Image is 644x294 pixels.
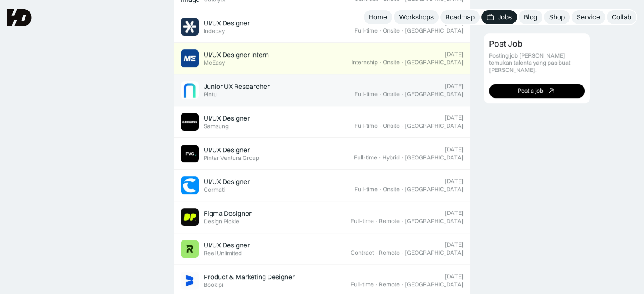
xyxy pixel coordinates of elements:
[440,10,480,24] a: Roadmap
[375,217,378,225] div: ·
[405,122,464,129] div: [GEOGRAPHIC_DATA]
[204,27,225,35] div: Indepay
[524,13,537,22] div: Blog
[181,208,199,226] img: Job Image
[401,249,404,256] div: ·
[572,10,605,24] a: Service
[369,13,387,22] div: Home
[378,154,381,161] div: ·
[181,176,199,194] img: Job Image
[181,272,199,289] img: Job Image
[351,217,374,225] div: Full-time
[204,209,252,218] div: Figma Designer
[354,186,378,193] div: Full-time
[204,154,259,162] div: Pintar Ventura Group
[405,186,464,193] div: [GEOGRAPHIC_DATA]
[181,145,199,162] img: Job Image
[204,281,223,289] div: Bookipi
[204,177,250,186] div: UI/UX Designer
[181,240,199,258] img: Job Image
[204,186,225,193] div: Cermati
[174,138,470,170] a: Job ImageUI/UX DesignerPintar Ventura Group[DATE]Full-time·Hybrid·[GEOGRAPHIC_DATA]
[379,122,382,129] div: ·
[401,217,404,225] div: ·
[405,281,464,288] div: [GEOGRAPHIC_DATA]
[489,39,522,49] div: Post Job
[489,84,585,98] a: Post a job
[174,74,470,106] a: Job ImageJunior UX ResearcherPintu[DATE]Full-time·Onsite·[GEOGRAPHIC_DATA]
[379,91,382,98] div: ·
[518,88,543,95] div: Post a job
[174,201,470,233] a: Job ImageFigma DesignerDesign Pickle[DATE]Full-time·Remote·[GEOGRAPHIC_DATA]
[394,10,439,24] a: Workshops
[204,250,242,257] div: Reel Unlimited
[351,249,374,256] div: Contract
[577,13,600,22] div: Service
[181,49,199,67] img: Job Image
[401,91,404,98] div: ·
[204,146,250,154] div: UI/UX Designer
[445,273,464,280] div: [DATE]
[204,123,229,130] div: Samsung
[489,52,585,74] div: Posting job [PERSON_NAME] temukan talenta yang pas buat [PERSON_NAME].
[405,249,464,256] div: [GEOGRAPHIC_DATA]
[204,59,225,66] div: McEasy
[445,241,464,248] div: [DATE]
[498,13,512,22] div: Jobs
[383,27,400,34] div: Onsite
[375,249,378,256] div: ·
[401,122,404,129] div: ·
[204,19,250,27] div: UI/UX Designer
[401,59,404,66] div: ·
[445,82,464,90] div: [DATE]
[174,43,470,74] a: Job ImageUI/UX Designer InternMcEasy[DATE]Internship·Onsite·[GEOGRAPHIC_DATA]
[379,281,400,288] div: Remote
[379,59,382,66] div: ·
[354,122,378,129] div: Full-time
[405,59,464,66] div: [GEOGRAPHIC_DATA]
[174,106,470,138] a: Job ImageUI/UX DesignerSamsung[DATE]Full-time·Onsite·[GEOGRAPHIC_DATA]
[204,50,269,59] div: UI/UX Designer Intern
[354,154,377,161] div: Full-time
[405,91,464,98] div: [GEOGRAPHIC_DATA]
[204,218,239,225] div: Design Pickle
[204,272,295,281] div: Product & Marketing Designer
[612,13,631,22] div: Collab
[354,27,378,34] div: Full-time
[383,122,400,129] div: Onsite
[383,59,400,66] div: Onsite
[445,19,464,26] div: [DATE]
[181,81,199,99] img: Job Image
[364,10,392,24] a: Home
[405,154,464,161] div: [GEOGRAPHIC_DATA]
[375,281,378,288] div: ·
[181,18,199,36] img: Job Image
[399,13,434,22] div: Workshops
[383,91,400,98] div: Onsite
[544,10,570,24] a: Shop
[383,186,400,193] div: Onsite
[445,51,464,58] div: [DATE]
[445,114,464,121] div: [DATE]
[204,91,217,98] div: Pintu
[351,281,374,288] div: Full-time
[174,170,470,201] a: Job ImageUI/UX DesignerCermati[DATE]Full-time·Onsite·[GEOGRAPHIC_DATA]
[481,10,517,24] a: Jobs
[401,186,404,193] div: ·
[445,178,464,185] div: [DATE]
[354,91,378,98] div: Full-time
[379,27,382,34] div: ·
[204,114,250,123] div: UI/UX Designer
[519,10,542,24] a: Blog
[379,249,400,256] div: Remote
[382,154,400,161] div: Hybrid
[549,13,565,22] div: Shop
[174,11,470,43] a: Job ImageUI/UX DesignerIndepay[DATE]Full-time·Onsite·[GEOGRAPHIC_DATA]
[607,10,636,24] a: Collab
[445,13,475,22] div: Roadmap
[445,146,464,153] div: [DATE]
[405,217,464,225] div: [GEOGRAPHIC_DATA]
[174,233,470,265] a: Job ImageUI/UX DesignerReel Unlimited[DATE]Contract·Remote·[GEOGRAPHIC_DATA]
[351,59,378,66] div: Internship
[204,82,270,91] div: Junior UX Researcher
